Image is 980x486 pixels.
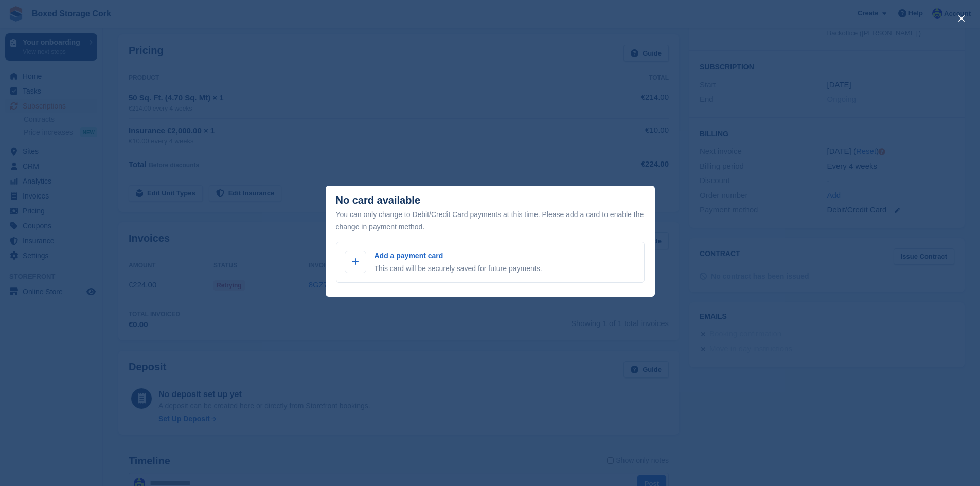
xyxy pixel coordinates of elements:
p: This card will be securely saved for future payments. [375,263,542,274]
p: Add a payment card [375,250,542,261]
a: Add a payment card This card will be securely saved for future payments. [336,242,645,283]
div: You can only change to Debit/Credit Card payments at this time. Please add a card to enable the c... [336,208,645,233]
div: No card available [336,194,421,206]
button: close [953,10,970,27]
